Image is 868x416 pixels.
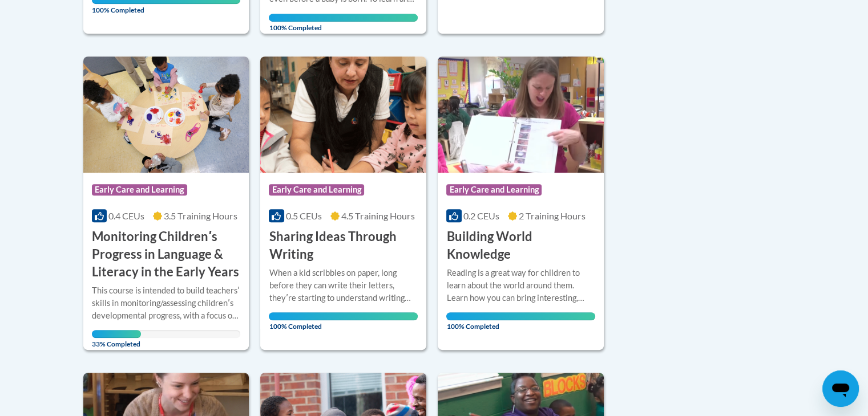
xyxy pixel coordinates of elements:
[269,14,418,32] span: 100% Completed
[83,56,249,350] a: Course LogoEarly Care and Learning0.4 CEUs3.5 Training Hours Monitoring Childrenʹs Progress in La...
[341,210,415,221] span: 4.5 Training Hours
[822,370,859,407] iframe: Button to launch messaging window
[269,14,418,22] div: Your progress
[92,330,141,338] div: Your progress
[92,228,241,280] h3: Monitoring Childrenʹs Progress in Language & Literacy in the Early Years
[269,267,418,304] div: When a kid scribbles on paper, long before they can write their letters, theyʹre starting to unde...
[286,210,322,221] span: 0.5 CEUs
[108,210,144,221] span: 0.4 CEUs
[269,184,364,195] span: Early Care and Learning
[164,210,237,221] span: 3.5 Training Hours
[446,312,595,320] div: Your progress
[92,184,187,195] span: Early Care and Learning
[260,56,426,350] a: Course LogoEarly Care and Learning0.5 CEUs4.5 Training Hours Sharing Ideas Through WritingWhen a ...
[269,228,418,263] h3: Sharing Ideas Through Writing
[519,210,586,221] span: 2 Training Hours
[269,312,418,320] div: Your progress
[446,228,595,263] h3: Building World Knowledge
[446,267,595,304] div: Reading is a great way for children to learn about the world around them. Learn how you can bring...
[463,210,499,221] span: 0.2 CEUs
[92,330,141,348] span: 33% Completed
[260,56,426,173] img: Course Logo
[446,184,542,195] span: Early Care and Learning
[438,56,604,173] img: Course Logo
[446,312,595,331] span: 100% Completed
[92,284,241,322] div: This course is intended to build teachersʹ skills in monitoring/assessing childrenʹs developmenta...
[83,56,249,173] img: Course Logo
[438,56,604,350] a: Course LogoEarly Care and Learning0.2 CEUs2 Training Hours Building World KnowledgeReading is a g...
[269,312,418,331] span: 100% Completed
